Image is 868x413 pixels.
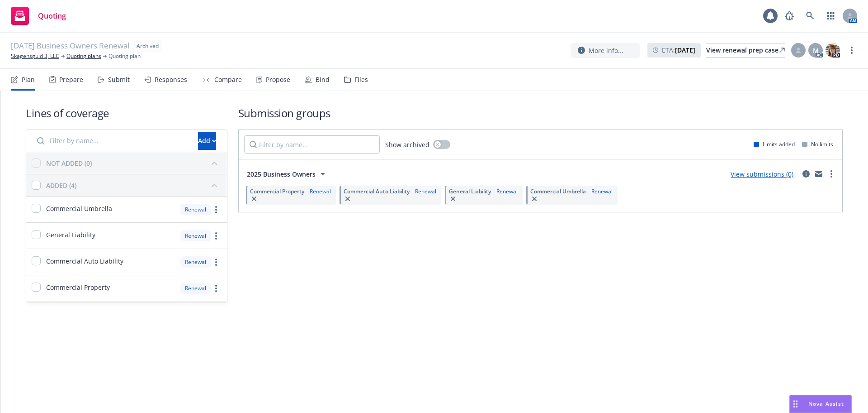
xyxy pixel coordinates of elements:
button: Nova Assist [789,395,852,413]
a: Skagensguld 3, LLC [11,52,59,60]
div: Renewal [495,187,519,195]
span: Quoting [38,12,66,19]
span: Commercial Umbrella [46,204,112,213]
a: Quoting [7,3,70,29]
span: General Liability [46,230,95,240]
span: Archived [137,42,159,50]
div: Renewal [590,187,614,195]
span: Quoting plan [108,52,141,60]
a: Quoting plans [66,52,101,60]
button: More info... [571,43,640,58]
a: Search [801,7,819,25]
div: Renewal [413,187,438,195]
div: Renewal [180,283,211,294]
div: ADDED (4) [46,181,76,190]
div: Renewal [180,204,211,215]
div: Propose [266,76,290,83]
div: Responses [155,76,187,83]
div: Limits added [754,140,795,148]
h1: Lines of coverage [26,106,227,120]
a: more [826,168,837,179]
div: NOT ADDED (0) [46,158,92,168]
div: Add [198,132,216,149]
button: ADDED (4) [46,178,222,192]
button: 2025 Business Owners [244,165,331,183]
a: more [211,231,222,241]
a: more [211,283,222,294]
span: Commercial Auto Liability [46,256,123,266]
span: [DATE] Business Owners Renewal [11,40,129,52]
img: photo [826,43,840,58]
a: circleInformation [801,168,811,179]
div: No limits [802,140,833,148]
a: Report a Bug [780,7,798,25]
a: mail [813,168,824,179]
strong: [DATE] [675,46,695,54]
div: Drag to move [790,395,801,413]
span: General Liability [449,187,491,195]
span: Show archived [385,140,429,149]
span: Commercial Auto Liability [344,187,410,195]
span: Nova Assist [808,400,844,408]
h1: Submission groups [238,106,843,120]
span: 2025 Business Owners [247,169,316,179]
span: Commercial Property [250,187,304,195]
div: Plan [22,76,35,83]
div: Prepare [59,76,83,83]
div: Submit [108,76,130,83]
button: NOT ADDED (0) [46,156,222,170]
a: Switch app [822,7,840,25]
span: M [813,46,819,55]
input: Filter by name... [32,132,193,150]
a: View renewal prep case [706,43,785,58]
div: Renewal [180,256,211,268]
a: more [846,45,857,56]
span: Commercial Property [46,283,110,292]
span: ETA : [662,45,695,55]
div: Compare [214,76,242,83]
a: View submissions (0) [731,170,793,178]
a: more [211,257,222,268]
div: Renewal [308,187,333,195]
div: View renewal prep case [706,43,785,57]
div: Renewal [180,230,211,241]
div: Bind [316,76,330,83]
button: Add [198,132,216,150]
span: More info... [589,46,623,55]
div: Files [354,76,368,83]
span: Commercial Umbrella [530,187,586,195]
a: more [211,204,222,215]
input: Filter by name... [244,135,380,154]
